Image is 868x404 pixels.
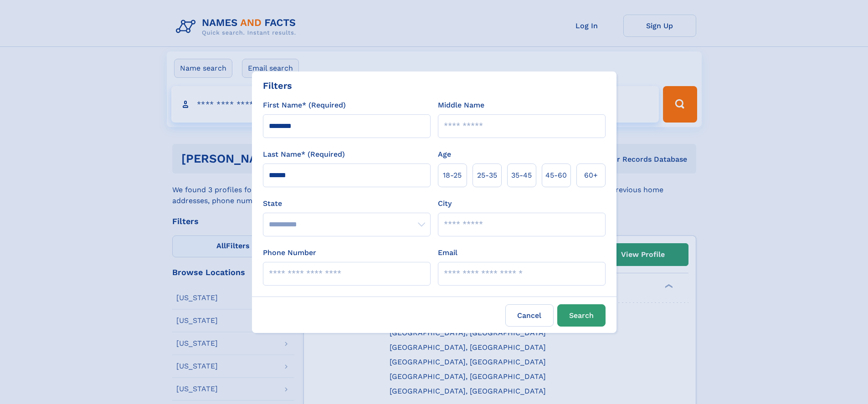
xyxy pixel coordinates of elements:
label: Last Name* (Required) [263,149,345,160]
span: 45‑60 [545,170,567,181]
label: Email [438,247,457,258]
span: 35‑45 [511,170,532,181]
label: Middle Name [438,100,484,111]
label: City [438,198,452,209]
span: 60+ [584,170,598,181]
label: First Name* (Required) [263,100,346,111]
label: Cancel [505,304,554,327]
label: State [263,198,431,209]
span: 25‑35 [477,170,497,181]
span: 18‑25 [443,170,462,181]
div: Filters [263,79,292,92]
label: Phone Number [263,247,316,258]
button: Search [557,304,606,327]
label: Age [438,149,451,160]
